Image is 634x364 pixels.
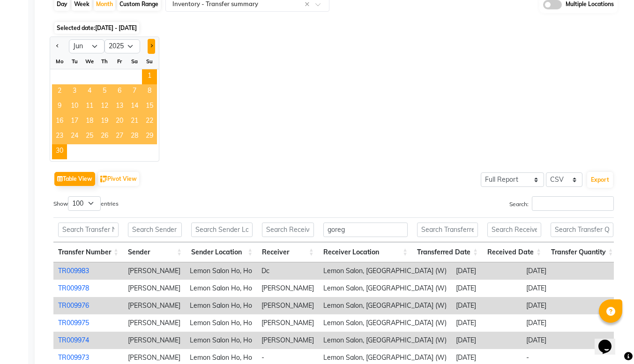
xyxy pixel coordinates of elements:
td: [DATE] [522,262,585,280]
div: Thursday, June 5, 2025 [97,84,112,99]
div: Sunday, June 15, 2025 [142,99,157,114]
a: TR009983 [58,267,89,275]
th: Receiver Location: activate to sort column ascending [319,242,412,262]
div: Tuesday, June 17, 2025 [67,114,82,129]
input: Search Received Date [487,223,541,237]
th: Transfer Number: activate to sort column ascending [53,242,123,262]
span: 30 [52,144,67,159]
label: Show entries [53,196,119,211]
input: Search Transferred Date [417,223,478,237]
div: Friday, June 6, 2025 [112,84,127,99]
div: Monday, June 23, 2025 [52,129,67,144]
td: [PERSON_NAME] [123,297,185,314]
span: 17 [67,114,82,129]
span: 22 [142,114,157,129]
td: Lemon Salon Ho, Ho [185,297,257,314]
td: Lemon Salon, [GEOGRAPHIC_DATA] (W) [319,332,451,349]
span: 2 [52,84,67,99]
div: Thursday, June 26, 2025 [97,129,112,144]
span: [DATE] - [DATE] [95,24,137,31]
span: Selected date: [54,22,139,34]
span: 13 [112,99,127,114]
div: Saturday, June 21, 2025 [127,114,142,129]
button: Pivot View [98,172,139,186]
td: [PERSON_NAME] [257,332,319,349]
td: [PERSON_NAME] [123,262,185,280]
div: Sunday, June 29, 2025 [142,129,157,144]
td: [DATE] [522,332,585,349]
label: Search: [509,196,614,211]
span: 20 [112,114,127,129]
td: [DATE] [451,262,522,280]
span: 7 [127,84,142,99]
div: Tuesday, June 3, 2025 [67,84,82,99]
div: Saturday, June 14, 2025 [127,99,142,114]
div: Thursday, June 19, 2025 [97,114,112,129]
a: TR009975 [58,319,89,327]
div: Saturday, June 7, 2025 [127,84,142,99]
span: 3 [67,84,82,99]
a: TR009973 [58,353,89,362]
div: Sunday, June 22, 2025 [142,114,157,129]
button: Export [587,172,613,188]
img: pivot.png [100,176,107,183]
div: Su [142,54,157,69]
span: 27 [112,129,127,144]
input: Search Transfer Number [58,223,119,237]
td: [PERSON_NAME] [123,280,185,297]
td: [PERSON_NAME] [123,332,185,349]
input: Search Receiver [262,223,313,237]
span: 25 [82,129,97,144]
span: 4 [82,84,97,99]
div: Fr [112,54,127,69]
div: Tuesday, June 10, 2025 [67,99,82,114]
span: 11 [82,99,97,114]
span: 26 [97,129,112,144]
div: Wednesday, June 11, 2025 [82,99,97,114]
iframe: chat widget [595,327,625,355]
td: Lemon Salon Ho, Ho [185,280,257,297]
button: Previous month [54,39,61,54]
span: 16 [52,114,67,129]
th: Receiver: activate to sort column ascending [257,242,318,262]
select: Select month [69,39,104,53]
div: Wednesday, June 25, 2025 [82,129,97,144]
td: Lemon Salon, [GEOGRAPHIC_DATA] (W) [319,262,451,280]
span: 10 [67,99,82,114]
div: Saturday, June 28, 2025 [127,129,142,144]
div: Wednesday, June 4, 2025 [82,84,97,99]
th: Sender Location: activate to sort column ascending [186,242,257,262]
div: Th [97,54,112,69]
div: Friday, June 20, 2025 [112,114,127,129]
span: 14 [127,99,142,114]
a: TR009976 [58,301,89,310]
td: [PERSON_NAME] [123,314,185,332]
span: 15 [142,99,157,114]
td: Dc [257,262,319,280]
th: Transfer Quantity: activate to sort column ascending [546,242,618,262]
select: Select year [104,39,140,53]
div: Friday, June 27, 2025 [112,129,127,144]
td: [PERSON_NAME] [257,314,319,332]
div: Tu [67,54,82,69]
div: We [82,54,97,69]
div: Tuesday, June 24, 2025 [67,129,82,144]
div: Friday, June 13, 2025 [112,99,127,114]
input: Search Sender Location [191,223,253,237]
td: Lemon Salon, [GEOGRAPHIC_DATA] (W) [319,297,451,314]
span: 28 [127,129,142,144]
div: Mo [52,54,67,69]
td: [DATE] [451,280,522,297]
a: TR009978 [58,284,89,292]
div: Monday, June 2, 2025 [52,84,67,99]
input: Search Receiver Location [323,223,408,237]
td: Lemon Salon, [GEOGRAPHIC_DATA] (W) [319,280,451,297]
td: [DATE] [522,314,585,332]
td: [DATE] [522,297,585,314]
span: 6 [112,84,127,99]
input: Search: [532,196,614,211]
input: Search Transfer Quantity [551,223,613,237]
td: Lemon Salon Ho, Ho [185,262,257,280]
div: Sa [127,54,142,69]
div: Thursday, June 12, 2025 [97,99,112,114]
